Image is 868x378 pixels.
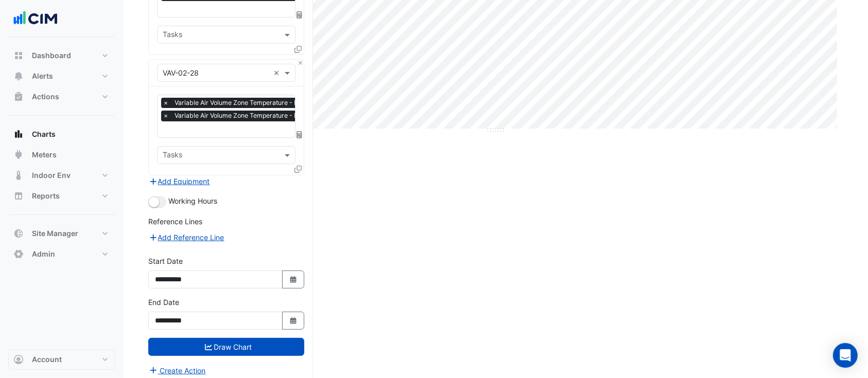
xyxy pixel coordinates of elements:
span: Clone Favourites and Tasks from this Equipment to other Equipment [294,165,302,174]
fa-icon: Select Date [289,275,298,284]
button: Add Reference Line [148,231,225,243]
button: Meters [8,145,115,165]
app-icon: Reports [13,191,24,201]
span: Actions [32,92,59,102]
span: Variable Air Volume Zone Temperature - L02, VAV-02-28-01 [172,98,354,108]
span: × [161,98,170,108]
div: Tasks [161,29,182,42]
app-icon: Indoor Env [13,170,24,181]
label: End Date [148,297,179,308]
app-icon: Actions [13,92,24,102]
span: Choose Function [295,10,304,19]
span: Clear [273,67,282,78]
span: Alerts [32,71,53,81]
label: Reference Lines [148,216,202,227]
button: Site Manager [8,223,115,244]
app-icon: Admin [13,249,24,259]
span: Reports [32,191,60,201]
button: Close [297,60,304,66]
fa-icon: Select Date [289,316,298,325]
span: Account [32,354,62,365]
label: Start Date [148,256,183,266]
div: Tasks [161,149,182,163]
span: Admin [32,249,55,259]
button: Charts [8,124,115,145]
button: Alerts [8,66,115,86]
span: Variable Air Volume Zone Temperature - L02, VAV-02-28-02 [172,111,354,121]
button: Add Equipment [148,175,211,187]
app-icon: Dashboard [13,50,24,61]
div: Open Intercom Messenger [833,343,858,368]
span: Working Hours [168,196,217,205]
span: Meters [32,150,57,160]
button: Account [8,349,115,370]
span: Site Manager [32,228,78,239]
button: Reports [8,186,115,206]
button: Dashboard [8,45,115,66]
span: Dashboard [32,50,71,61]
app-icon: Meters [13,150,24,160]
app-icon: Alerts [13,71,24,81]
span: × [161,111,170,121]
app-icon: Charts [13,129,24,139]
button: Create Action [148,365,206,376]
button: Admin [8,244,115,264]
app-icon: Site Manager [13,228,24,239]
span: Clone Favourites and Tasks from this Equipment to other Equipment [294,45,302,53]
button: Draw Chart [148,338,304,356]
span: Choose Function [295,131,304,139]
button: Indoor Env [8,165,115,186]
button: Actions [8,86,115,107]
img: Company Logo [12,8,59,29]
span: Indoor Env [32,170,71,181]
span: Charts [32,129,56,139]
